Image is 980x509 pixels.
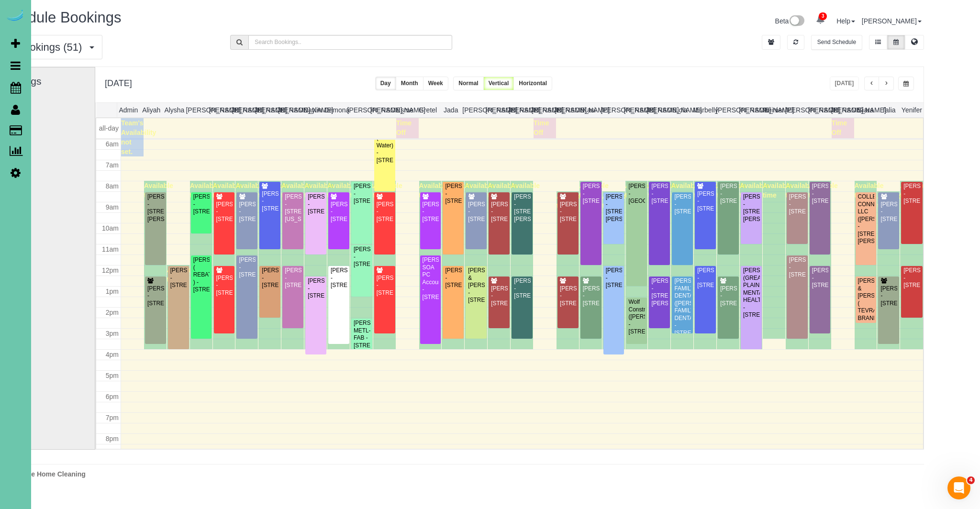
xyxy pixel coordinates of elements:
span: 8am [106,182,119,190]
div: [PERSON_NAME] - [STREET_ADDRESS] [903,267,921,289]
div: [PERSON_NAME] - [STREET_ADDRESS] [147,285,164,307]
th: Gretel [416,103,439,117]
span: Available time [442,182,471,199]
span: Available time [740,182,769,199]
div: [PERSON_NAME] - [STREET_ADDRESS][PERSON_NAME] [513,193,531,223]
span: Available time [327,182,356,199]
div: [PERSON_NAME] - [STREET_ADDRESS] [238,201,256,223]
div: [PERSON_NAME] - [STREET_ADDRESS] [559,285,577,307]
div: [PERSON_NAME] - [STREET_ADDRESS][PERSON_NAME] [743,193,760,223]
span: Available time [557,192,586,210]
th: [PERSON_NAME] [255,103,278,117]
button: Day [375,77,396,90]
span: Available time [579,182,609,199]
div: [PERSON_NAME] - [STREET_ADDRESS] [307,193,324,215]
th: Esme [393,103,416,117]
span: Available time [786,182,815,199]
div: [PERSON_NAME] - [STREET_ADDRESS] [880,201,897,223]
div: [PERSON_NAME] - [STREET_ADDRESS] [582,285,600,307]
button: Normal [453,77,483,90]
span: Available time [511,182,540,199]
span: Available time [281,182,311,199]
th: Reinier [762,103,785,117]
h2: [DATE] [105,77,132,89]
th: Yenifer [900,103,923,117]
th: Admin [117,103,140,117]
th: [PERSON_NAME] [739,103,762,117]
th: [PERSON_NAME] [486,103,509,117]
th: [PERSON_NAME] [785,103,808,117]
th: Jada [439,103,462,117]
span: Available time [235,182,265,199]
button: Vertical [483,77,514,90]
div: [PERSON_NAME] - [STREET_ADDRESS] [789,256,806,278]
span: Available time [488,182,517,199]
th: [PERSON_NAME] [601,103,624,117]
div: [PERSON_NAME] & [PERSON_NAME] ( TEVRA BRANDS ) - [STREET_ADDRESS][PERSON_NAME] [857,277,875,344]
span: Available time [419,182,448,199]
span: Available time [144,182,173,199]
span: Available time [213,182,242,199]
span: 10am [102,224,119,232]
div: [PERSON_NAME] - [STREET_ADDRESS] [353,246,370,268]
th: Alysha [163,103,186,117]
th: [PERSON_NAME] [509,103,532,117]
span: 7pm [106,414,119,421]
span: Available time [350,182,379,199]
th: [PERSON_NAME] [831,103,854,117]
span: Available time [855,182,884,199]
span: Time Off [832,119,847,136]
span: 3 [819,12,827,20]
span: 12pm [102,266,119,274]
span: 1pm [106,288,119,295]
div: [PERSON_NAME] - [STREET_ADDRESS] [216,275,233,297]
div: [PERSON_NAME] FAMILY DENTAL ([PERSON_NAME] FAMILY DENTAL) - [STREET_ADDRESS] [674,277,691,337]
th: [PERSON_NAME] [532,103,555,117]
span: 2pm [106,309,119,316]
th: Aliyah [140,103,163,117]
div: [PERSON_NAME] - [STREET_ADDRESS] [697,267,714,289]
div: [PERSON_NAME] - [STREET_ADDRESS] [422,201,439,223]
strong: Grace Home Cleaning [16,470,86,478]
div: [PERSON_NAME] - [STREET_ADDRESS] [490,201,508,223]
th: [PERSON_NAME] [347,103,370,117]
img: New interface [789,15,804,28]
a: [PERSON_NAME] [862,17,922,25]
th: Daylin [301,103,324,117]
th: [PERSON_NAME] [647,103,670,117]
span: Available time [877,192,906,210]
iframe: Intercom live chat [947,476,970,499]
div: [PERSON_NAME] - [STREET_ADDRESS] [330,267,347,289]
th: [PERSON_NAME] [186,103,209,117]
div: [PERSON_NAME] - [STREET_ADDRESS][PERSON_NAME] [147,193,164,223]
th: [PERSON_NAME] [232,103,255,117]
div: [PERSON_NAME] - [STREET_ADDRESS] [720,183,737,205]
a: Beta [775,17,805,25]
div: [PERSON_NAME] - [STREET_ADDRESS] [261,267,278,289]
div: [PERSON_NAME] SOA PC Accountants - [STREET_ADDRESS] [422,256,439,301]
span: Team's Availability not set. [121,119,156,155]
span: Available time [167,266,196,283]
span: Available time [809,182,838,199]
th: [PERSON_NAME] [278,103,301,117]
div: [PERSON_NAME] - [STREET_ADDRESS] [812,267,829,289]
span: Available time [373,182,402,199]
button: Month [396,77,423,90]
span: Available time [258,182,288,199]
div: [PERSON_NAME] - [STREET_ADDRESS] [674,193,691,215]
div: [PERSON_NAME] (GREAT PLAINS MENTAL HEALTH) - [STREET_ADDRESS] [743,267,760,319]
div: [PERSON_NAME] - [STREET_ADDRESS] [651,183,668,205]
span: 11am [102,245,119,253]
div: [PERSON_NAME] - [STREET_ADDRESS][PERSON_NAME] [605,193,623,223]
div: [PERSON_NAME] - [STREET_ADDRESS] [490,285,508,307]
div: [PERSON_NAME] - [STREET_ADDRESS] [353,183,370,205]
span: 5pm [106,372,119,379]
a: 3 [811,10,830,31]
div: [PERSON_NAME] METL-FAB - [STREET_ADDRESS][PERSON_NAME] [353,320,370,356]
div: [PERSON_NAME] - [STREET_ADDRESS] [789,193,806,215]
div: [PERSON_NAME] - [STREET_ADDRESS] [307,277,324,299]
div: [PERSON_NAME] - [STREET_ADDRESS] [812,183,829,205]
div: [PERSON_NAME] - [STREET_ADDRESS] [376,275,393,297]
div: [PERSON_NAME] - [STREET_ADDRESS] [903,183,921,205]
div: [PERSON_NAME] - [STREET_ADDRESS] [170,267,187,289]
